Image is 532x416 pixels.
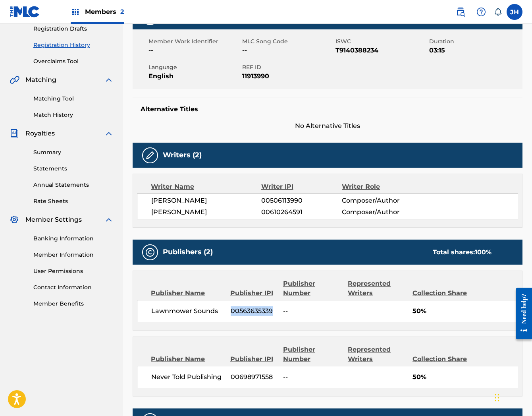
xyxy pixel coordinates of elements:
span: English [148,72,240,81]
span: REF ID [242,63,334,72]
a: Member Benefits [33,300,114,308]
a: Registration History [33,41,114,49]
div: Publisher IPI [230,288,277,298]
span: -- [148,46,240,55]
span: -- [283,306,342,316]
a: Member Information [33,251,114,259]
span: Member Settings [25,215,82,224]
span: Matching [25,75,56,85]
span: 100 % [475,248,492,256]
img: MLC Logo [10,6,40,17]
a: Statements [33,164,114,173]
div: Help [473,4,489,20]
span: Member Work Identifier [148,37,240,46]
div: Publisher Name [151,354,224,364]
span: Members [85,7,124,16]
span: 2 [120,8,124,15]
img: Member Settings [10,215,19,224]
span: No Alternative Titles [133,121,522,131]
span: Never Told Publishing [151,372,225,382]
h5: Publishers (2) [163,248,213,257]
h5: Writers (2) [163,151,202,160]
span: Language [148,63,240,72]
span: -- [283,372,342,382]
a: Rate Sheets [33,197,114,205]
span: 11913990 [242,72,334,81]
span: 00506113990 [261,196,342,205]
img: Matching [10,75,19,85]
div: Drag [495,386,499,410]
div: Writer Name [151,182,261,192]
div: Writer Role [342,182,415,192]
span: Composer/Author [342,196,415,205]
div: User Menu [507,4,522,20]
a: User Permissions [33,267,114,275]
span: ISWC [335,37,427,46]
h5: Alternative Titles [141,105,515,113]
img: expand [104,215,114,224]
div: Represented Writers [348,279,407,298]
a: Annual Statements [33,181,114,189]
span: 50% [412,372,518,382]
span: 03:15 [429,46,521,55]
a: Banking Information [33,234,114,243]
div: Notifications [494,8,502,16]
img: search [456,7,465,17]
span: MLC Song Code [242,37,334,46]
a: Public Search [453,4,468,20]
iframe: Resource Center [510,281,532,345]
img: Royalties [10,129,19,138]
span: T9140388234 [335,46,427,55]
a: Matching Tool [33,95,114,103]
span: Lawnmower Sounds [151,306,225,316]
a: Contact Information [33,283,114,292]
span: -- [242,46,334,55]
div: Collection Share [412,288,468,298]
span: Royalties [25,129,55,138]
span: Duration [429,37,521,46]
div: Publisher Name [151,288,224,298]
span: 00698971558 [231,372,278,382]
span: 50% [412,306,518,316]
span: Composer/Author [342,207,415,217]
a: Registration Drafts [33,25,114,33]
span: 00563635339 [231,306,278,316]
span: [PERSON_NAME] [151,196,261,205]
img: help [476,7,486,17]
img: expand [104,75,114,85]
a: Overclaims Tool [33,57,114,66]
img: Publishers [145,248,155,257]
a: Summary [33,148,114,157]
div: Writer IPI [261,182,342,192]
div: Publisher Number [283,345,342,364]
span: 00610264591 [261,207,342,217]
iframe: Chat Widget [492,378,532,416]
div: Publisher IPI [230,354,277,364]
div: Represented Writers [348,345,407,364]
img: Writers [145,151,155,160]
div: Collection Share [412,354,468,364]
span: [PERSON_NAME] [151,207,261,217]
img: Top Rightsholders [71,7,80,17]
div: Total shares: [433,248,492,257]
img: expand [104,129,114,138]
a: Match History [33,111,114,119]
div: Publisher Number [283,279,342,298]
